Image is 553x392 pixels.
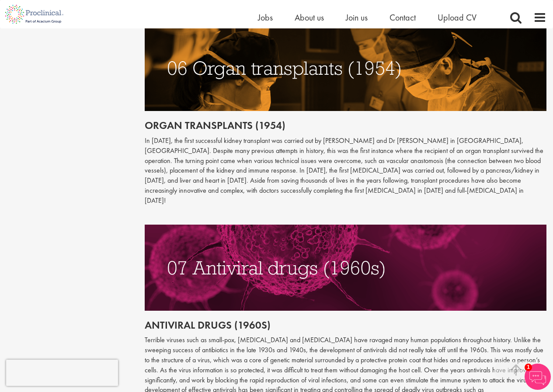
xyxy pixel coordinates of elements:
[525,364,551,390] img: Chatbot
[145,318,271,332] span: Antiviral drugs (1960s)
[145,136,546,206] p: In [DATE], the first successful kidney transplant was carried out by [PERSON_NAME] and Dr [PERSON...
[6,360,118,386] iframe: reCAPTCHA
[346,12,368,23] a: Join us
[145,120,546,131] h2: Organ transplants (1954)
[438,12,476,23] a: Upload CV
[390,12,416,23] a: Contact
[525,364,532,371] span: 1
[295,12,324,23] a: About us
[258,12,273,23] a: Jobs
